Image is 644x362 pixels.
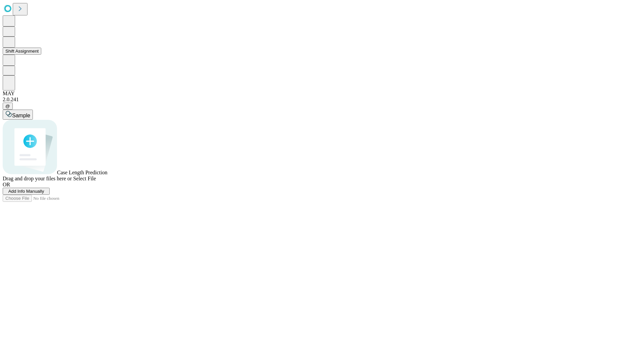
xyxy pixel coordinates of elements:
[5,104,10,109] span: @
[3,188,50,195] button: Add Info Manually
[3,97,641,103] div: 2.0.241
[3,48,41,55] button: Shift Assignment
[57,170,107,175] span: Case Length Prediction
[3,103,13,110] button: @
[8,189,44,194] span: Add Info Manually
[3,110,33,120] button: Sample
[73,176,96,181] span: Select File
[3,90,641,97] div: MAY
[3,182,10,187] span: OR
[12,113,30,118] span: Sample
[3,176,72,181] span: Drag and drop your files here or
